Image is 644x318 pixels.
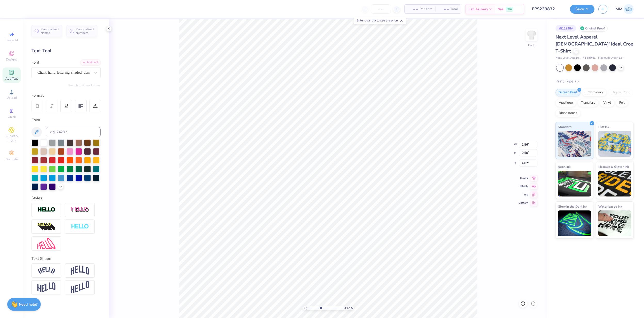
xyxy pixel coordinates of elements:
[556,109,581,117] div: Rhinestones
[469,6,488,12] span: Est. Delivery
[408,6,418,12] span: – –
[616,4,634,14] a: MM
[556,25,576,32] div: # 512998A
[556,99,576,107] div: Applique
[558,131,591,157] img: Standard
[598,164,629,169] span: Metallic & Glitter Ink
[71,207,89,213] img: Shadow
[519,201,528,205] span: Bottom
[354,17,406,24] div: Enter quantity to see the price.
[616,6,622,12] span: MM
[556,78,634,84] div: Print Type
[598,131,632,157] img: Puff Ink
[344,306,353,310] span: 417 %
[420,6,432,12] span: Per Item
[556,89,581,96] div: Screen Print
[37,267,55,274] img: Arc
[598,204,622,209] span: Water based Ink
[450,6,458,12] span: Total
[558,204,587,209] span: Glow in the Dark Ink
[19,302,37,307] strong: Need help?
[600,99,614,107] div: Vinyl
[68,83,101,87] button: Switch to Greek Letters
[3,134,21,142] span: Clipart & logos
[71,224,89,230] img: Negative Space
[46,127,101,137] input: e.g. 7428 c
[41,27,59,35] span: Personalized Names
[579,25,608,32] div: Original Proof
[519,193,528,196] span: Top
[582,89,607,96] div: Embroidery
[598,171,632,196] img: Metallic & Glitter Ink
[578,99,598,107] div: Transfers
[31,117,101,123] div: Color
[37,282,55,292] img: Flag
[37,207,55,213] img: Stroke
[598,210,632,236] img: Water based Ink
[438,6,449,12] span: – –
[608,89,633,96] div: Digital Print
[507,7,512,11] span: FREE
[71,281,89,294] img: Rise
[556,56,580,60] span: Next Level Apparel
[31,59,39,65] label: Font
[558,124,571,130] span: Standard
[31,93,101,99] div: Format
[6,57,17,62] span: Designs
[526,30,537,40] img: Back
[31,47,101,54] div: Text Tool
[519,176,528,180] span: Center
[616,99,628,107] div: Foil
[558,164,570,169] span: Neon Ink
[5,157,18,161] span: Decorate
[558,171,591,196] img: Neon Ink
[497,6,504,12] span: N/A
[31,195,101,201] div: Styles
[519,185,528,188] span: Middle
[558,210,591,236] img: Glow in the Dark Ink
[528,43,535,48] div: Back
[6,96,17,100] span: Upload
[80,59,101,65] div: Add Font
[371,4,391,14] input: – –
[583,56,595,60] span: # 1580NL
[5,77,18,81] span: Add Text
[31,256,101,262] div: Text Shape
[528,4,566,14] input: Untitled Design
[570,5,594,14] button: Save
[37,238,55,249] img: Free Distort
[37,223,55,231] img: 3d Illusion
[8,115,16,119] span: Greek
[71,266,89,275] img: Arch
[598,56,624,60] span: Minimum Order: 12 +
[598,124,609,130] span: Puff Ink
[624,4,634,14] img: Manolo Mariano
[556,34,633,54] span: Next Level Apparel [DEMOGRAPHIC_DATA]' Ideal Crop T-Shirt
[6,38,18,42] span: Image AI
[76,27,94,35] span: Personalized Numbers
